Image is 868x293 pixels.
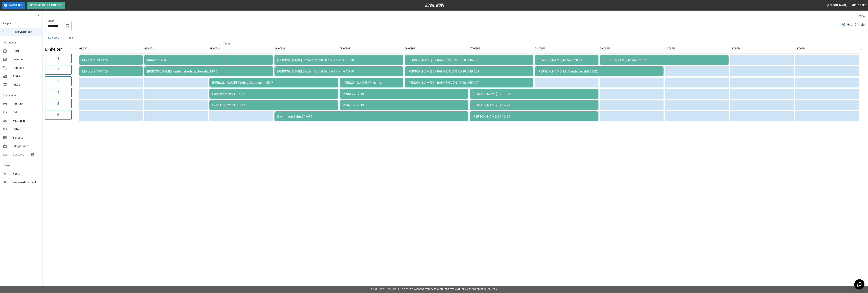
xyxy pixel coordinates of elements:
[274,44,338,54] th: 04:00PM
[57,101,59,106] h6: 5
[45,46,72,52] h5: Einheiten
[45,65,72,75] button: 2
[57,78,59,84] h6: 3
[473,103,596,107] div: [PERSON_NAME] 3x 19-21
[425,4,445,7] img: logo
[826,2,849,9] button: [PERSON_NAME]
[45,34,62,42] button: Bowling
[473,115,596,118] div: [PERSON_NAME] 3x 19-21
[13,180,39,184] span: Wissensdatenbank
[2,2,25,9] button: Pausieren
[45,54,72,63] button: 1
[13,136,39,140] span: Berichte
[57,56,59,61] h6: 1
[13,74,39,78] span: Artikel
[13,172,39,176] span: Konto
[371,288,431,291] span: © 2022 BowlNow, Inc. Alle Rechte vorbehalten.
[600,44,664,54] th: 09:00PM
[82,70,140,73] div: Molodina 13-14 2x
[277,115,465,118] div: Bachmann Bahn 6 16-19
[209,44,273,54] th: 03:00PM
[144,44,208,54] th: 02:00PM
[277,58,400,62] div: [PERSON_NAME] Bezahlt 1x mit Bande 1x ohne 16-18
[57,90,59,95] h6: 4
[730,44,794,54] th: 11:00PM
[408,70,531,73] div: [PERSON_NAME] 3x BAHNEN VON 18-20 UHR 20P
[13,144,39,148] span: Integrationen
[473,92,596,96] div: [PERSON_NAME] 3x 19-21
[45,76,72,86] button: 3
[13,83,39,87] span: Fotos
[13,127,39,131] span: Hilfe
[147,58,270,62] div: Rumpel 14-16
[850,2,868,9] button: Ausloggen
[467,288,497,291] a: Geschäftsbedingungen
[431,288,466,291] a: Datenschutz-Bestimmungen
[13,30,39,34] span: Reservierungen
[603,58,726,62] div: [PERSON_NAME] bezahlt 21-23
[64,22,71,29] button: Choose date, selected date is 18. Okt. 2025
[45,110,72,120] button: 6
[340,44,403,54] th: 05:00PM
[13,57,39,62] span: Inventar
[212,92,335,96] div: Schöllhorn 2x 8P 15-17
[860,23,865,27] span: List
[45,34,865,42] div: inventory tabs
[847,23,852,27] span: Grid
[82,58,140,62] div: Molodina 13-14 2x
[78,42,860,123] table: sticky table
[405,44,468,54] th: 06:00PM
[45,99,72,108] button: 5
[408,81,531,84] div: [PERSON_NAME] 3x BAHNEN VON 18-20 UHR 20P
[859,14,865,18] label: View
[13,49,39,53] span: Profil
[538,70,661,73] div: [PERSON_NAME] Mit Bande bezahlt 20-22
[13,102,39,106] span: Zahlung
[538,58,596,62] div: [PERSON_NAME] bezahlt 20-21
[147,70,270,73] div: [PERSON_NAME] Kindergeburtstag bezahlt 14-16
[57,112,59,118] h6: 6
[212,103,335,107] div: Schöllhorn 2x 8P 15-17
[224,43,225,46] span: 16:30
[535,44,598,54] th: 08:00PM
[212,81,335,84] div: [PERSON_NAME] Kindergeb. bezahlt 15-17
[277,70,400,73] div: [PERSON_NAME] Bezahlt 1x mit Bande 1x ohne 16-18
[45,88,72,97] button: 4
[13,119,39,123] span: Mitarbeiter
[57,67,59,73] h6: 2
[795,44,859,54] th: 12:00AM
[343,81,401,84] div: [PERSON_NAME] 17-18 n.s.
[470,44,533,54] th: 07:00PM
[408,58,531,62] div: [PERSON_NAME] 3x BAHNEN VON 18-20 UHR 20P
[13,66,39,70] span: Produkte
[343,92,466,96] div: Metro 2x 17-19
[665,44,729,54] th: 10:00PM
[62,34,78,42] button: test
[343,103,466,107] div: Metro 2x 17-19
[79,44,143,54] th: 01:00PM
[27,2,66,9] button: Reservierung erstellen
[13,110,39,115] span: Std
